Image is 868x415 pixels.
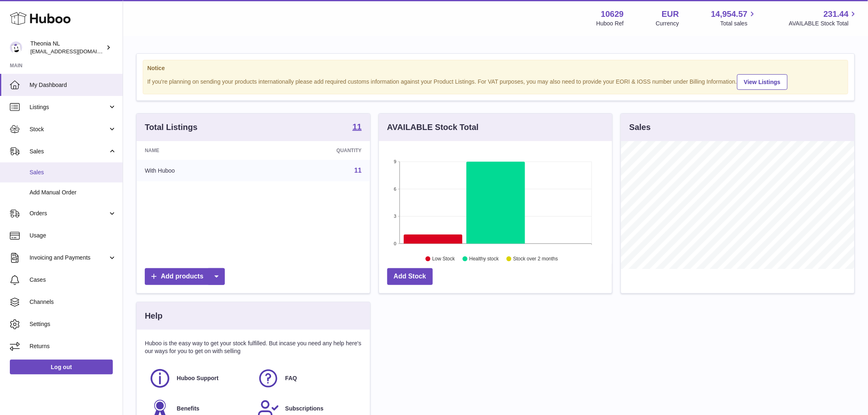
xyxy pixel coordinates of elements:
th: Quantity [260,141,370,160]
span: FAQ [285,374,297,382]
span: Invoicing and Payments [30,254,108,262]
span: 231.44 [824,9,849,20]
span: Subscriptions [285,405,323,413]
span: Settings [30,320,116,328]
td: With Huboo [137,160,260,181]
a: FAQ [257,367,357,390]
a: View Listings [737,74,788,90]
span: Sales [30,169,116,176]
strong: 11 [352,123,361,131]
span: Add Manual Order [30,189,116,196]
text: 9 [394,159,396,164]
span: [EMAIL_ADDRESS][DOMAIN_NAME] [30,48,121,55]
h3: Total Listings [145,122,198,133]
text: 6 [394,187,396,192]
span: Stock [30,125,108,133]
img: info@wholesomegoods.eu [10,41,22,54]
a: 11 [352,123,361,132]
strong: Notice [147,64,844,72]
p: Huboo is the easy way to get your stock fulfilled. But incase you need any help here's our ways f... [145,340,362,355]
a: Add Stock [387,268,433,285]
span: Huboo Support [177,374,219,382]
span: Listings [30,103,108,111]
text: Stock over 2 months [513,256,558,262]
span: Cases [30,276,116,284]
text: Healthy stock [469,256,499,262]
text: 3 [394,214,396,219]
span: AVAILABLE Stock Total [789,20,858,27]
a: Huboo Support [149,367,249,390]
span: Orders [30,210,108,217]
a: Add products [145,268,225,285]
text: Low Stock [432,256,455,262]
h3: AVAILABLE Stock Total [387,122,479,133]
span: Sales [30,148,108,155]
span: Benefits [177,405,199,413]
span: Total sales [720,20,757,27]
strong: 10629 [601,9,624,20]
a: 231.44 AVAILABLE Stock Total [789,9,858,27]
th: Name [137,141,260,160]
a: 14,954.57 Total sales [711,9,757,27]
div: Currency [656,20,679,27]
div: Huboo Ref [596,20,624,27]
span: 14,954.57 [711,9,747,20]
h3: Help [145,310,162,322]
a: 11 [354,167,362,174]
span: My Dashboard [30,81,116,89]
strong: EUR [662,9,679,20]
span: Returns [30,342,116,350]
div: If you're planning on sending your products internationally please add required customs informati... [147,73,844,90]
a: Log out [10,360,113,374]
span: Channels [30,298,116,306]
h3: Sales [629,122,651,133]
text: 0 [394,241,396,246]
span: Usage [30,232,116,239]
div: Theonia NL [30,40,104,55]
